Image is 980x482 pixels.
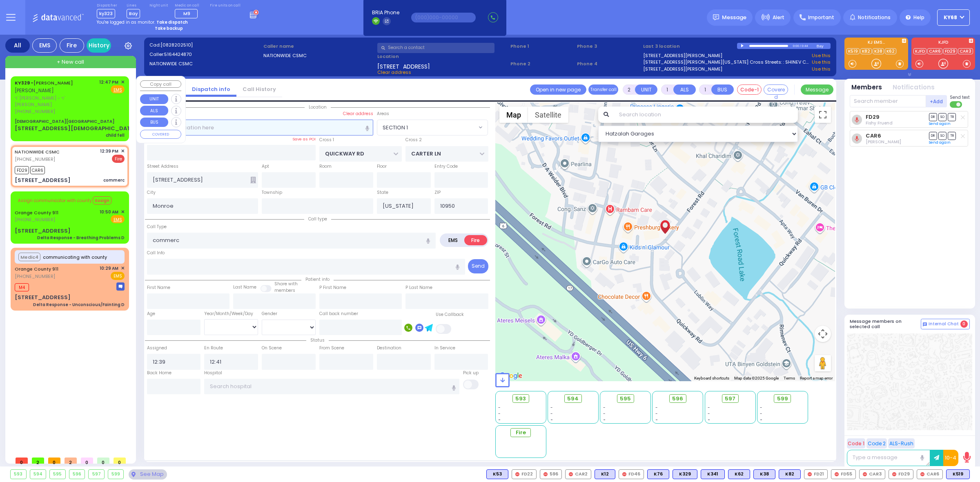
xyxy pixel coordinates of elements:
a: K38 [873,48,884,54]
span: KY329 - [15,80,33,86]
span: - [760,417,762,423]
span: - [498,404,501,411]
label: Gender [262,311,277,317]
span: ✕ [121,265,125,272]
div: BLS [728,469,750,479]
span: Assign communicator with county [18,198,92,204]
span: communicating with county [43,254,107,261]
button: Code-1 [737,84,762,95]
label: Last Name [233,284,256,291]
label: Turn off text [950,100,963,109]
label: Medic on call [175,3,200,8]
label: Lines [127,3,140,8]
span: Fire [516,429,526,437]
a: [PERSON_NAME] [15,80,73,86]
label: KJFD [911,40,975,46]
span: - [498,417,501,423]
div: BLS [701,469,725,479]
input: Search hospital [204,379,459,394]
span: Joel Sandel [866,139,901,145]
div: BLS [595,469,615,479]
input: Search location here [147,120,373,135]
div: commerc [103,177,125,183]
button: ALS [140,106,168,116]
label: Apt [262,163,269,170]
div: See map [129,469,167,480]
span: - [550,411,553,417]
div: K341 [701,469,725,479]
div: EMS [32,38,57,53]
span: ✕ [121,148,125,155]
label: NATIONWIDE CSMC [149,60,261,67]
button: Code 2 [866,438,887,449]
div: FD29 [889,469,913,479]
div: Delta Response - Unconscious/Fainting D [33,302,125,308]
button: Message [801,84,833,95]
span: 10:29 AM [100,265,118,271]
img: red-radio-icon.svg [569,472,573,476]
span: - [708,411,710,417]
span: [PHONE_NUMBER] [15,273,55,280]
a: Send again [929,121,951,126]
div: / [800,41,801,51]
a: Orange County 911 [15,266,58,272]
button: Send [468,259,488,273]
img: red-radio-icon.svg [543,472,548,476]
label: Destination [377,345,401,351]
label: First Name [147,284,170,291]
div: [STREET_ADDRESS][DEMOGRAPHIC_DATA] [15,124,137,133]
a: [STREET_ADDRESS][PERSON_NAME] [643,66,722,73]
span: 597 [725,395,735,403]
div: 596 [69,470,85,479]
a: Orange County 911 [15,209,58,216]
span: [PHONE_NUMBER] [15,108,55,115]
a: Use this [812,52,831,59]
label: Hospital [204,370,222,376]
label: Dispatcher [97,3,117,8]
a: History [87,38,111,53]
a: [STREET_ADDRESS][PERSON_NAME] [643,52,722,59]
button: ALS-Rush [888,438,915,449]
label: Township [262,189,282,196]
div: [DEMOGRAPHIC_DATA][GEOGRAPHIC_DATA] [15,118,114,124]
div: 0:00 [792,41,800,51]
div: 599 [108,470,124,479]
button: ky68 [937,9,970,26]
img: comment-alt.png [923,322,927,327]
div: BLS [673,469,697,479]
label: In Service [434,345,455,351]
button: Map camera controls [815,326,831,342]
span: 0 [97,458,109,464]
span: - [760,404,762,411]
span: 5164424870 [164,51,192,58]
div: K38 [753,469,775,479]
span: Location [305,104,331,110]
span: members [274,287,295,293]
a: CAR6 [927,48,942,54]
div: K82 [779,469,801,479]
span: - [708,404,710,411]
img: Google [497,371,524,381]
span: SO [938,132,947,140]
label: P Last Name [405,284,432,291]
span: ✕ [121,79,125,86]
label: NATIONWIDE CSMC [263,52,375,59]
a: Open in new page [530,84,586,95]
a: Dispatch info [186,85,236,93]
label: Floor [377,163,387,170]
button: BUS [140,118,168,127]
span: TR [948,132,956,140]
button: ALS [673,84,696,95]
span: 2 [65,458,77,464]
img: message.svg [713,14,719,20]
div: CAR2 [565,469,591,479]
span: Call type [304,216,331,222]
div: K53 [486,469,508,479]
div: BLS [779,469,801,479]
div: K12 [595,469,615,479]
h5: Message members on selected call [850,319,921,329]
span: Alert [773,14,784,21]
div: FD21 [804,469,828,479]
label: Pick up [463,370,479,376]
label: Cross 1 [319,137,334,143]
